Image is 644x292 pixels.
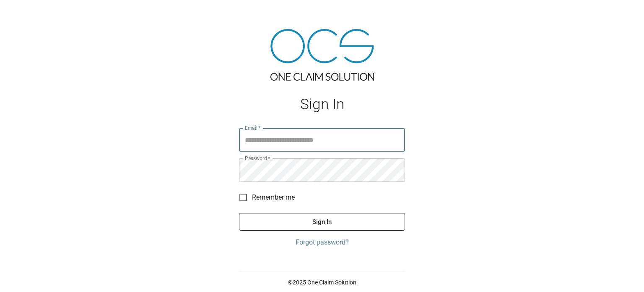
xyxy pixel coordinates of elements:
button: Sign In [239,213,405,231]
img: ocs-logo-tra.png [270,29,374,81]
a: Forgot password? [239,237,405,247]
label: Password [245,155,270,162]
label: Email [245,124,261,132]
p: © 2025 One Claim Solution [239,278,405,287]
img: ocs-logo-white-transparent.png [10,5,44,22]
span: Remember me [252,192,295,203]
h1: Sign In [239,96,405,113]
